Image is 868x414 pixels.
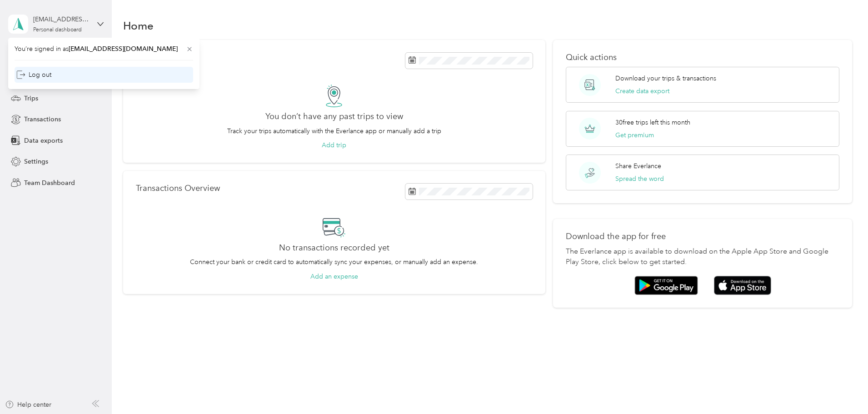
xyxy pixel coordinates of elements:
img: Google play [634,276,698,295]
h2: You don’t have any past trips to view [265,112,403,121]
p: Transactions Overview [136,184,220,193]
div: Personal dashboard [33,27,82,33]
button: Create data export [615,86,669,96]
p: The Everlance app is available to download on the Apple App Store and Google Play Store, click be... [566,246,839,268]
button: Spread the word [615,174,664,184]
span: Settings [24,157,48,166]
span: Trips [24,94,38,103]
p: Download your trips & transactions [615,74,716,83]
p: 30 free trips left this month [615,118,690,127]
button: Add trip [322,140,346,150]
h2: No transactions recorded yet [279,243,389,253]
p: Quick actions [566,53,839,62]
span: Team Dashboard [24,178,75,188]
span: Data exports [24,136,63,145]
span: [EMAIL_ADDRESS][DOMAIN_NAME] [69,45,178,53]
iframe: Everlance-gr Chat Button Frame [817,363,868,414]
h1: Home [123,21,154,30]
button: Get premium [615,130,654,140]
img: App store [714,276,771,295]
button: Add an expense [310,272,358,281]
div: Log out [16,70,51,80]
button: Help center [5,400,51,409]
div: [EMAIL_ADDRESS][DOMAIN_NAME] [33,15,90,24]
p: Track your trips automatically with the Everlance app or manually add a trip [227,126,441,136]
p: Connect your bank or credit card to automatically sync your expenses, or manually add an expense. [190,257,478,267]
span: Transactions [24,115,61,124]
p: Share Everlance [615,161,661,171]
p: Download the app for free [566,232,839,241]
span: You’re signed in as [15,44,193,54]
